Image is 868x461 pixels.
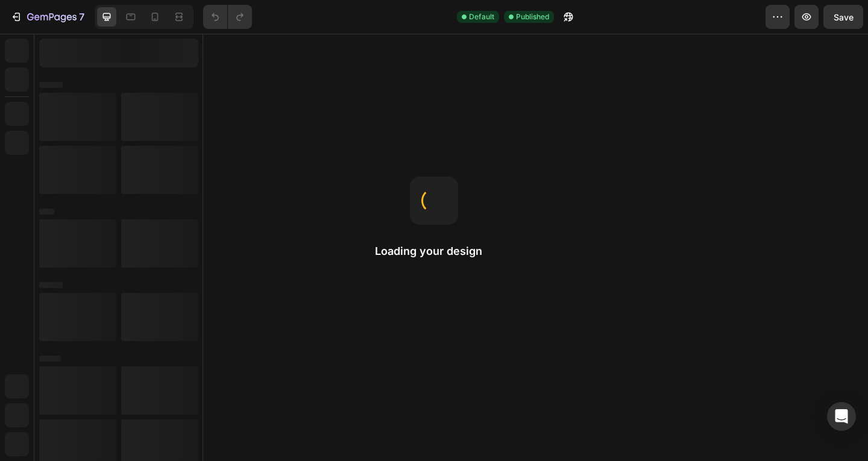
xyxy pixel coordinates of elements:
[375,244,493,259] h2: Loading your design
[834,12,854,22] span: Save
[203,5,252,29] div: Undo/Redo
[516,11,549,22] span: Published
[823,5,863,29] button: Save
[469,11,494,22] span: Default
[5,5,90,29] button: 7
[827,402,856,431] div: Open Intercom Messenger
[79,10,84,24] p: 7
